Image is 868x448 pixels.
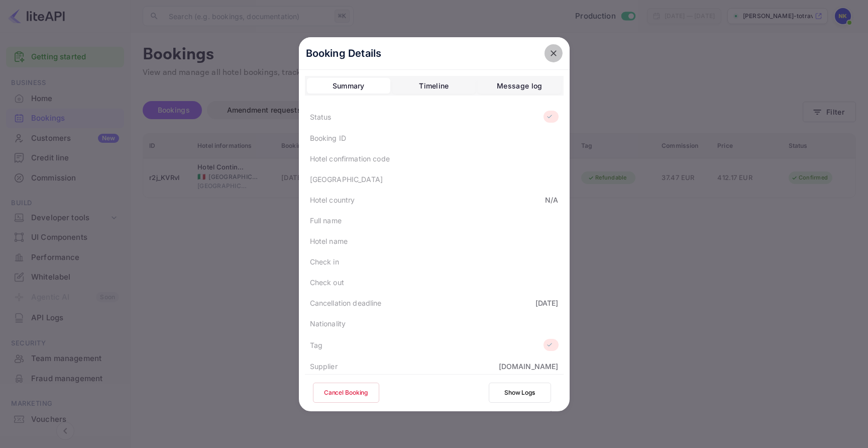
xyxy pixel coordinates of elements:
[310,298,382,308] div: Cancellation deadline
[489,383,551,403] button: Show Logs
[310,340,322,350] div: Tag
[392,78,476,94] button: Timeline
[310,133,347,143] div: Booking ID
[310,256,339,267] div: Check in
[310,112,332,122] div: Status
[313,383,379,403] button: Cancel Booking
[310,174,383,185] div: [GEOGRAPHIC_DATA]
[419,80,449,92] div: Timeline
[478,78,561,94] button: Message log
[310,153,390,164] div: Hotel confirmation code
[333,80,365,92] div: Summary
[545,195,558,205] div: N/A
[497,80,542,92] div: Message log
[535,298,559,308] div: [DATE]
[310,236,348,246] div: Hotel name
[310,215,342,226] div: Full name
[310,318,346,329] div: Nationality
[310,277,344,288] div: Check out
[545,44,563,62] button: close
[310,361,338,372] div: Supplier
[306,46,382,61] p: Booking Details
[307,78,390,94] button: Summary
[310,195,355,205] div: Hotel country
[499,361,559,372] div: [DOMAIN_NAME]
